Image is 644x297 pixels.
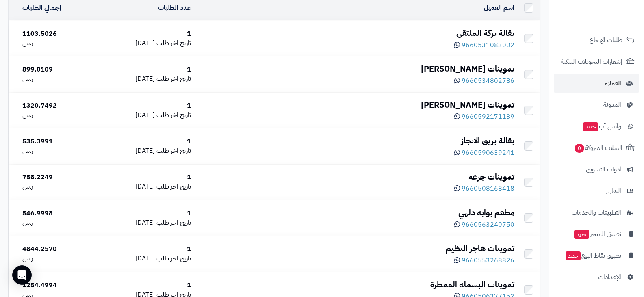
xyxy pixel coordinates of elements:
div: 1 [96,137,191,146]
div: بقالة بركة الملتقى [197,27,514,39]
span: 9660563240750 [462,220,514,230]
div: تموينات [PERSON_NAME] [197,63,514,75]
div: 4844.2570 [22,245,90,254]
a: 9660534802786 [454,76,514,86]
div: 1 [96,281,191,290]
span: 9660534802786 [462,76,514,86]
div: 546.9998 [22,209,90,218]
a: اسم العميل [484,3,514,13]
span: وآتس آب [582,121,621,132]
div: 1 [96,29,191,39]
span: إشعارات التحويلات البنكية [561,56,622,67]
span: 0 [575,144,584,153]
a: الإعدادات [554,267,639,287]
div: ر.س [22,182,90,191]
a: 9660592171139 [454,112,514,121]
a: إشعارات التحويلات البنكية [554,52,639,72]
span: 9660508168418 [462,184,514,193]
div: 1103.5026 [22,29,90,39]
span: التقارير [606,185,621,197]
span: أدوات التسويق [586,164,621,175]
div: ر.س [22,218,90,228]
span: 9660531083002 [462,40,514,50]
div: تموينات البسملة الممطرة [197,279,514,290]
div: ر.س [22,74,90,84]
div: 1 [96,101,191,111]
a: عدد الطلبات [158,3,191,13]
span: تاريخ اخر طلب [156,218,191,228]
a: تطبيق نقاط البيعجديد [554,246,639,265]
a: إجمالي الطلبات [22,3,61,13]
a: 9660508168418 [454,184,514,193]
div: تموينات جزعه [197,171,514,183]
span: تاريخ اخر طلب [156,74,191,84]
div: Open Intercom Messenger [12,265,32,285]
a: 9660531083002 [454,40,514,50]
div: 1 [96,245,191,254]
div: 899.0109 [22,65,90,74]
a: 9660553268826 [454,256,514,265]
span: 9660590639241 [462,148,514,158]
span: تطبيق المتجر [573,228,621,240]
div: تموينات [PERSON_NAME] [197,99,514,111]
div: 1320.7492 [22,101,90,111]
span: تاريخ اخر طلب [156,110,191,120]
a: التقارير [554,181,639,201]
div: ر.س [22,111,90,120]
div: ر.س [22,39,90,48]
div: 1254.4994 [22,281,90,290]
div: [DATE] [96,182,191,191]
div: 1 [96,173,191,182]
div: ر.س [22,254,90,263]
div: 535.3991 [22,137,90,146]
img: logo-2.png [589,22,636,39]
div: مطعم بوابة دلهي [197,207,514,219]
span: 9660592171139 [462,112,514,121]
span: تطبيق نقاط البيع [565,250,621,261]
div: 1 [96,209,191,218]
div: 758.2249 [22,173,90,182]
span: العملاء [605,78,621,89]
a: طلبات الإرجاع [554,30,639,50]
a: التطبيقات والخدمات [554,203,639,222]
div: ر.س [22,146,90,156]
div: [DATE] [96,74,191,84]
span: تاريخ اخر طلب [156,38,191,48]
div: [DATE] [96,218,191,228]
div: 1 [96,65,191,74]
a: 9660563240750 [454,220,514,230]
div: [DATE] [96,254,191,263]
span: التطبيقات والخدمات [572,207,621,218]
div: تموينات هاجر النظيم [197,243,514,254]
span: تاريخ اخر طلب [156,146,191,156]
span: جديد [583,122,598,131]
span: السلات المتروكة [574,142,622,154]
a: العملاء [554,74,639,93]
a: تطبيق المتجرجديد [554,224,639,244]
span: 9660553268826 [462,256,514,265]
div: [DATE] [96,111,191,120]
div: بقالة بريق الانجاز [197,135,514,147]
span: جديد [566,251,581,260]
span: الإعدادات [598,271,621,283]
a: 9660590639241 [454,148,514,158]
a: وآتس آبجديد [554,117,639,136]
span: تاريخ اخر طلب [156,254,191,263]
div: [DATE] [96,146,191,156]
span: جديد [574,230,589,239]
a: أدوات التسويق [554,160,639,179]
a: المدونة [554,95,639,115]
a: السلات المتروكة0 [554,138,639,158]
span: المدونة [603,99,621,111]
span: تاريخ اخر طلب [156,182,191,191]
div: [DATE] [96,39,191,48]
span: طلبات الإرجاع [590,35,622,46]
